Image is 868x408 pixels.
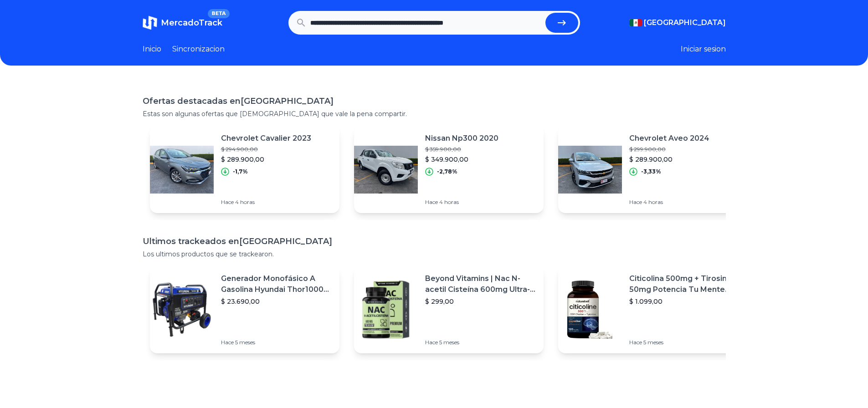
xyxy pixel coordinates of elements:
a: Featured imageGenerador Monofásico A Gasolina Hyundai Thor10000 P 11.5 Kw$ 23.690,00Hace 5 meses [150,266,339,353]
img: Featured image [558,138,622,201]
span: BETA [208,9,229,18]
p: $ 294.900,00 [221,146,311,153]
p: $ 1.099,00 [629,297,740,306]
p: -3,33% [641,168,661,175]
p: Citicolina 500mg + Tirosina 50mg Potencia Tu Mente (120caps) Sabor Sin Sabor [629,273,740,295]
p: Hace 5 meses [629,339,740,346]
p: Generador Monofásico A Gasolina Hyundai Thor10000 P 11.5 Kw [221,273,332,295]
p: $ 349.900,00 [425,155,498,164]
img: Featured image [354,278,418,342]
a: Featured imageChevrolet Cavalier 2023$ 294.900,00$ 289.900,00-1,7%Hace 4 horas [150,126,339,213]
p: Chevrolet Aveo 2024 [629,133,709,144]
button: Iniciar sesion [681,44,726,55]
p: Hace 4 horas [425,199,498,206]
p: $ 23.690,00 [221,297,332,306]
p: Hace 5 meses [425,339,536,346]
img: Featured image [354,138,418,201]
p: Beyond Vitamins | Nac N-acetil Cisteína 600mg Ultra-premium Con Inulina De Agave (prebiótico Natu... [425,273,536,295]
a: Featured imageBeyond Vitamins | Nac N-acetil Cisteína 600mg Ultra-premium Con Inulina De Agave (p... [354,266,544,353]
p: Hace 4 horas [629,199,709,206]
a: Featured imageChevrolet Aveo 2024$ 299.900,00$ 289.900,00-3,33%Hace 4 horas [558,126,748,213]
img: Featured image [558,278,622,342]
span: [GEOGRAPHIC_DATA] [644,17,726,28]
h1: Ultimos trackeados en [GEOGRAPHIC_DATA] [143,235,726,248]
img: MercadoTrack [143,15,157,30]
p: Hace 4 horas [221,199,311,206]
a: Inicio [143,44,161,55]
p: $ 299,00 [425,297,536,306]
p: Chevrolet Cavalier 2023 [221,133,311,144]
p: Nissan Np300 2020 [425,133,498,144]
p: Estas son algunas ofertas que [DEMOGRAPHIC_DATA] que vale la pena compartir. [143,109,726,118]
p: $ 359.900,00 [425,146,498,153]
p: Los ultimos productos que se trackearon. [143,250,726,259]
span: MercadoTrack [161,18,222,28]
img: Featured image [150,278,214,342]
img: Featured image [150,138,214,201]
img: Mexico [629,19,642,26]
p: $ 299.900,00 [629,146,709,153]
a: Featured imageCiticolina 500mg + Tirosina 50mg Potencia Tu Mente (120caps) Sabor Sin Sabor$ 1.099... [558,266,748,353]
a: MercadoTrackBETA [143,15,222,30]
p: $ 289.900,00 [221,155,311,164]
p: -2,78% [437,168,457,175]
h1: Ofertas destacadas en [GEOGRAPHIC_DATA] [143,95,726,107]
p: -1,7% [233,168,248,175]
a: Featured imageNissan Np300 2020$ 359.900,00$ 349.900,00-2,78%Hace 4 horas [354,126,544,213]
p: $ 289.900,00 [629,155,709,164]
p: Hace 5 meses [221,339,332,346]
a: Sincronizacion [172,44,225,55]
button: [GEOGRAPHIC_DATA] [629,17,726,28]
